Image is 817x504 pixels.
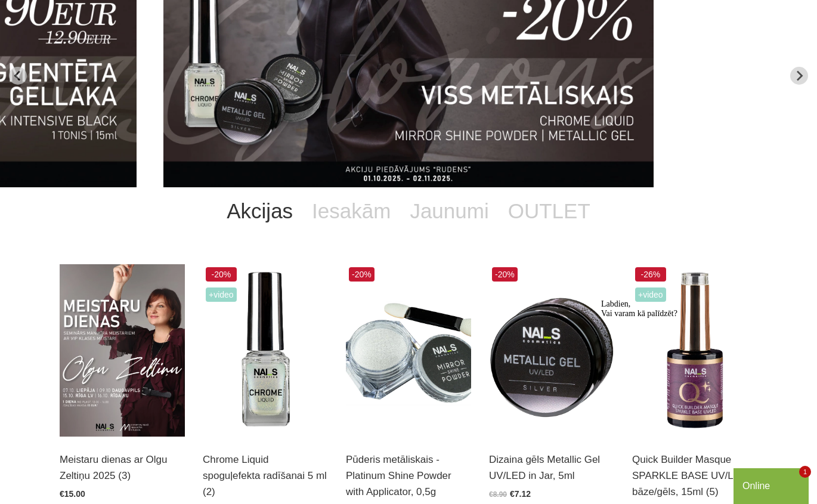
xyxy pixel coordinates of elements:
[203,452,328,500] a: Chrome Liquid spoguļefekta radīšanai 5 ml (2)
[349,267,375,282] span: -20%
[489,452,614,484] a: Dizaina gēls Metallic Gel UV/LED in Jar, 5ml
[346,452,471,500] a: Pūderis metāliskais - Platinum Shine Powder with Applicator, 0,5g
[5,5,219,24] div: Labdien,Vai varam kā palīdzēt?
[5,5,81,23] span: Labdien, Vai varam kā palīdzēt?
[302,187,400,235] a: Iesakām
[635,267,666,282] span: -26%
[499,187,600,235] a: OUTLET
[60,489,85,499] span: €15.00
[632,264,757,437] img: Maskējoša, viegli mirdzoša bāze/gels. Unikāls produkts ar daudz izmantošanas iespējām: •Bāze gell...
[492,267,518,282] span: -20%
[346,264,471,437] img: Augstas kvalitātes, metāliskā spoguļefekta dizaina pūderis lieliskam spīdumam. Šobrīd aktuāls spi...
[217,187,302,235] a: Akcijas
[60,452,185,484] a: Meistaru dienas ar Olgu Zeltiņu 2025 (3)
[596,295,811,462] iframe: chat widget
[635,287,666,302] span: +Video
[489,490,507,499] span: €8.90
[510,489,531,499] span: €7.12
[734,466,811,504] iframe: chat widget
[203,264,328,437] img: Dizaina produkts spilgtā spoguļa efekta radīšanai.LIETOŠANA: Pirms lietošanas nepieciešams sakrat...
[206,267,237,282] span: -20%
[60,264,185,437] img: ✨ Meistaru dienas ar Olgu Zeltiņu 2025 ✨ RUDENS / Seminārs manikīra meistariem Liepāja – 7. okt.,...
[790,67,808,85] button: Next slide
[9,67,27,85] button: Previous slide
[489,264,614,437] img: Metallic Gel UV/LED ir intensīvi pigmentets metala dizaina gēls, kas palīdz radīt reljefu zīmējum...
[206,287,237,302] span: +Video
[400,187,498,235] a: Jaunumi
[632,452,757,500] a: Quick Builder Masque SPARKLE BASE UV/LED bāze/gēls, 15ml (5)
